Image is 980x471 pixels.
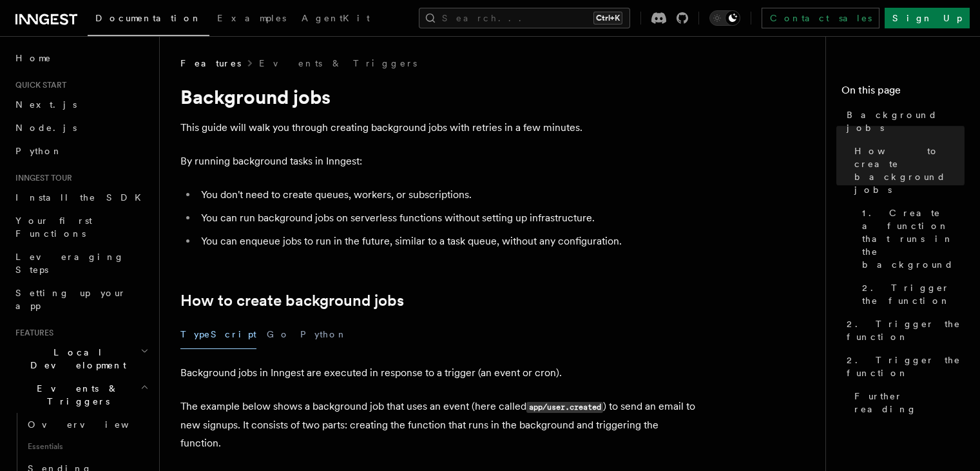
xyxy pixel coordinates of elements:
span: Inngest tour [10,173,72,183]
span: Next.js [15,99,77,110]
button: Go [267,320,290,349]
span: Home [15,52,52,65]
span: Overview [28,419,160,430]
a: 2. Trigger the function [841,312,965,348]
h4: On this page [841,83,965,103]
a: Leveraging Steps [10,245,151,281]
a: 2. Trigger the function [857,276,965,312]
span: Setting up your app [15,288,126,311]
p: Background jobs in Inngest are executed in response to a trigger (an event or cron). [180,364,696,382]
p: The example below shows a background job that uses an event (here called ) to send an email to ne... [180,397,696,452]
button: TypeScript [180,320,256,349]
button: Local Development [10,341,151,377]
a: Examples [209,4,294,35]
span: 2. Trigger the function [847,317,965,343]
button: Search...Ctrl+K [419,8,630,28]
a: Further reading [849,385,965,421]
span: Further reading [854,390,965,416]
p: By running background tasks in Inngest: [180,152,696,170]
span: Python [15,146,62,156]
span: Essentials [23,436,151,457]
p: This guide will walk you through creating background jobs with retries in a few minutes. [180,119,696,137]
a: 2. Trigger the function [841,348,965,385]
a: How to create background jobs [180,292,404,310]
span: Events & Triggers [10,382,140,408]
a: Events & Triggers [259,57,417,70]
h1: Background jobs [180,85,696,108]
span: Leveraging Steps [15,252,124,275]
span: How to create background jobs [854,145,965,196]
span: Install the SDK [15,192,149,203]
a: Overview [23,413,151,436]
li: You can run background jobs on serverless functions without setting up infrastructure. [197,209,696,227]
a: Home [10,46,151,70]
button: Python [300,320,347,349]
a: Your first Functions [10,209,151,245]
a: Setting up your app [10,281,151,317]
span: Background jobs [847,108,965,134]
button: Events & Triggers [10,377,151,413]
span: Documentation [95,13,202,23]
a: Background jobs [841,103,965,139]
span: Examples [217,13,286,23]
kbd: Ctrl+K [593,12,622,25]
a: Node.js [10,116,151,139]
a: Install the SDK [10,186,151,209]
span: 2. Trigger the function [847,354,965,379]
li: You can enqueue jobs to run in the future, similar to a task queue, without any configuration. [197,232,696,250]
a: 1. Create a function that runs in the background [857,201,965,276]
a: AgentKit [294,4,378,35]
a: How to create background jobs [849,139,965,201]
li: You don't need to create queues, workers, or subscriptions. [197,186,696,204]
a: Documentation [88,4,209,36]
code: app/user.created [526,402,603,413]
button: Toggle dark mode [709,10,740,26]
span: Node.js [15,123,77,133]
a: Python [10,139,151,163]
span: AgentKit [302,13,370,23]
span: Features [10,328,53,338]
span: Quick start [10,80,66,90]
span: Local Development [10,346,140,372]
span: 2. Trigger the function [862,281,965,307]
a: Sign Up [885,8,970,28]
a: Contact sales [762,8,879,28]
span: Your first Functions [15,215,92,239]
a: Next.js [10,93,151,116]
span: 1. Create a function that runs in the background [862,206,965,271]
span: Features [180,57,241,70]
